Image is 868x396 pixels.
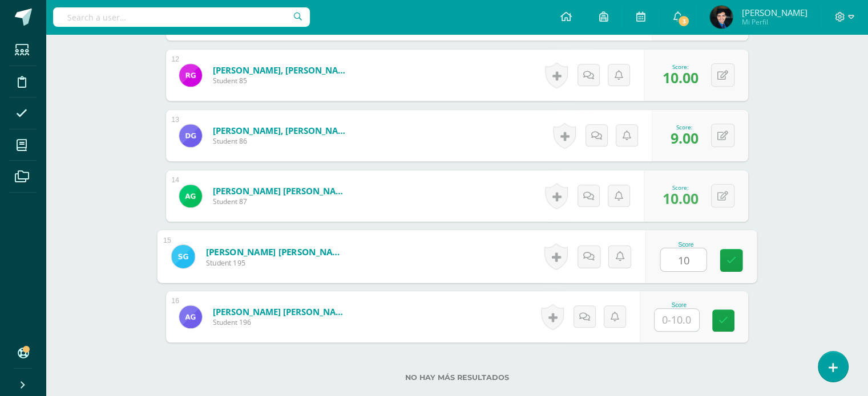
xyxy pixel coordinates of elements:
a: [PERSON_NAME] [PERSON_NAME] [213,306,350,317]
img: 6e7f9eaca34ebf24f5a660d2991bb177.png [710,6,733,28]
span: 3 [677,15,690,27]
a: [PERSON_NAME], [PERSON_NAME] [213,125,350,136]
span: 10.00 [663,68,699,87]
span: 9.00 [671,128,699,148]
span: Student 85 [213,76,350,85]
input: 0-10.0 [660,248,706,271]
a: [PERSON_NAME] [PERSON_NAME] [205,246,346,258]
img: 56c4a922955197d3734607d5c3ced602.png [179,124,202,147]
img: c258e8c1e4c0e54981bf318810a32cac.png [179,185,202,207]
span: [PERSON_NAME] [741,7,807,18]
div: Score [654,302,704,308]
input: Search a user… [53,7,310,27]
span: Student 196 [213,317,350,327]
a: [PERSON_NAME] [PERSON_NAME] [213,185,350,197]
span: Mi Perfil [741,17,807,27]
span: 10.00 [663,189,699,208]
img: b2e0c37c40f145ceaff8fe79cf7b51ba.png [179,305,202,328]
div: Score: [671,123,699,131]
span: Student 195 [205,258,346,268]
div: Score: [663,63,699,71]
input: 0-10.0 [655,309,699,331]
span: Student 86 [213,136,350,146]
a: [PERSON_NAME], [PERSON_NAME] [213,64,350,76]
div: Score [660,241,712,247]
div: Score: [663,183,699,191]
span: Student 87 [213,197,350,206]
img: 86d3a9f8bcd122a5a5aa46ecb3787ecd.png [179,64,202,87]
img: f59bf058c886b17250b421d67a6c7743.png [171,244,195,268]
label: No hay más resultados [166,373,748,382]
